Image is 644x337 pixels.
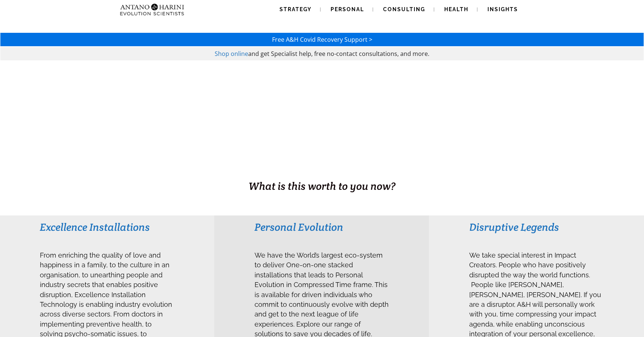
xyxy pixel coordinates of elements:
h3: Disruptive Legends [469,220,604,234]
span: Personal [331,6,364,12]
a: Free A&H Covid Recovery Support > [272,35,372,44]
span: Consulting [383,6,425,12]
h1: BUSINESS. HEALTH. Family. Legacy [1,163,643,179]
span: Insights [487,6,518,12]
span: Strategy [280,6,312,12]
span: and get Specialist help, free no-contact consultations, and more. [248,50,429,58]
h3: Excellence Installations [40,220,174,234]
h3: Personal Evolution [255,220,389,234]
span: What is this worth to you now? [249,179,395,193]
a: Shop online [215,50,248,58]
span: Health [444,6,468,12]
